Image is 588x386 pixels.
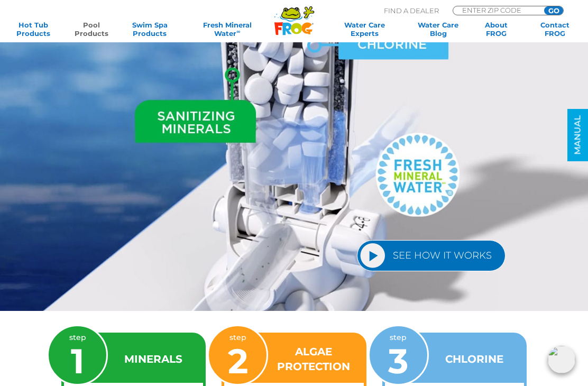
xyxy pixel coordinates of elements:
[186,21,269,38] a: Fresh MineralWater∞
[445,352,503,366] h3: CHLORINE
[567,109,588,161] a: MANUAL
[416,21,461,38] a: Water CareBlog
[327,21,402,38] a: Water CareExperts
[236,29,240,34] sup: ∞
[548,346,575,373] img: openIcon
[228,332,248,378] p: step
[357,240,506,271] a: SEE HOW IT WORKS
[474,21,519,38] a: AboutFROG
[69,21,114,38] a: PoolProducts
[544,6,563,15] input: GO
[228,340,248,382] span: 2
[274,344,353,374] h3: ALGAE PROTECTION
[124,352,182,366] h3: MINERALS
[532,21,577,38] a: ContactFROG
[388,332,408,378] p: step
[127,21,173,38] a: Swim SpaProducts
[388,340,408,382] span: 3
[69,332,86,378] p: step
[384,6,439,15] p: Find A Dealer
[71,340,84,382] span: 1
[11,21,56,38] a: Hot TubProducts
[461,6,532,14] input: Zip Code Form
